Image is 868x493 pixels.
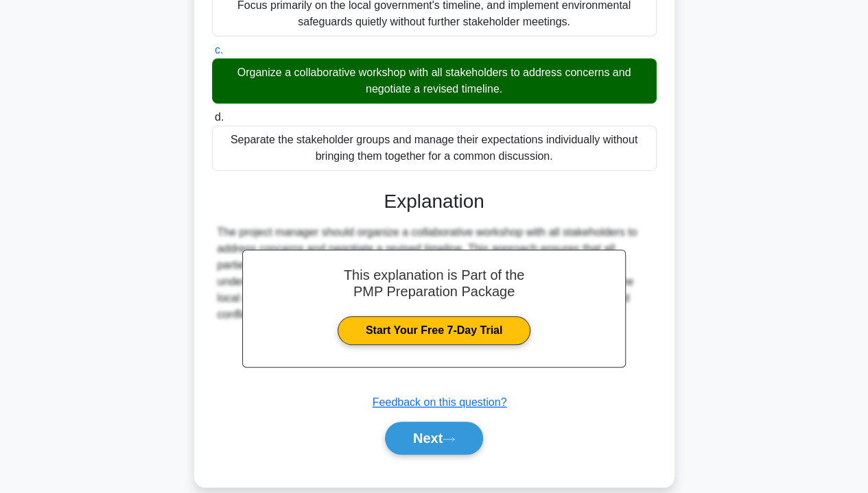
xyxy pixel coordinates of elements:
button: Next [385,422,483,455]
div: Separate the stakeholder groups and manage their expectations individually without bringing them ... [212,125,657,171]
a: Start Your Free 7-Day Trial [338,316,530,345]
div: The project manager should organize a collaborative workshop with all stakeholders to address con... [218,224,651,323]
span: d. [215,111,224,123]
div: Organize a collaborative workshop with all stakeholders to address concerns and negotiate a revis... [212,58,657,104]
a: Feedback on this question? [373,396,507,408]
h3: Explanation [220,190,648,213]
span: c. [215,44,223,56]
